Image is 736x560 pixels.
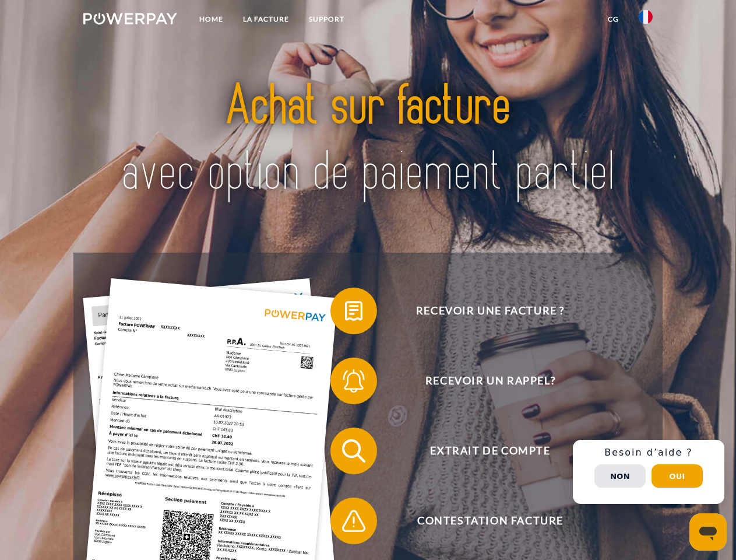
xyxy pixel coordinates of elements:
img: qb_bell.svg [339,366,368,395]
span: Recevoir une facture ? [347,288,633,334]
img: qb_search.svg [339,436,368,466]
a: CG [598,9,629,30]
a: LA FACTURE [233,9,299,30]
span: Extrait de compte [347,428,633,474]
button: Oui [652,464,703,488]
img: qb_warning.svg [339,506,368,535]
button: Contestation Facture [330,498,633,544]
img: qb_bill.svg [339,296,368,325]
iframe: Button to launch messaging window [689,513,727,551]
h3: Besoin d’aide ? [580,447,717,459]
div: Schnellhilfe [573,440,724,504]
img: logo-powerpay-white.svg [83,13,177,24]
button: Extrait de compte [330,428,633,474]
button: Recevoir un rappel? [330,358,633,404]
span: Recevoir un rappel? [347,358,633,404]
a: Support [299,9,354,30]
button: Non [594,464,646,488]
span: Contestation Facture [347,498,633,544]
img: title-powerpay_fr.svg [111,56,625,223]
button: Recevoir une facture ? [330,288,633,334]
img: fr [639,10,653,24]
a: Home [189,9,233,30]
